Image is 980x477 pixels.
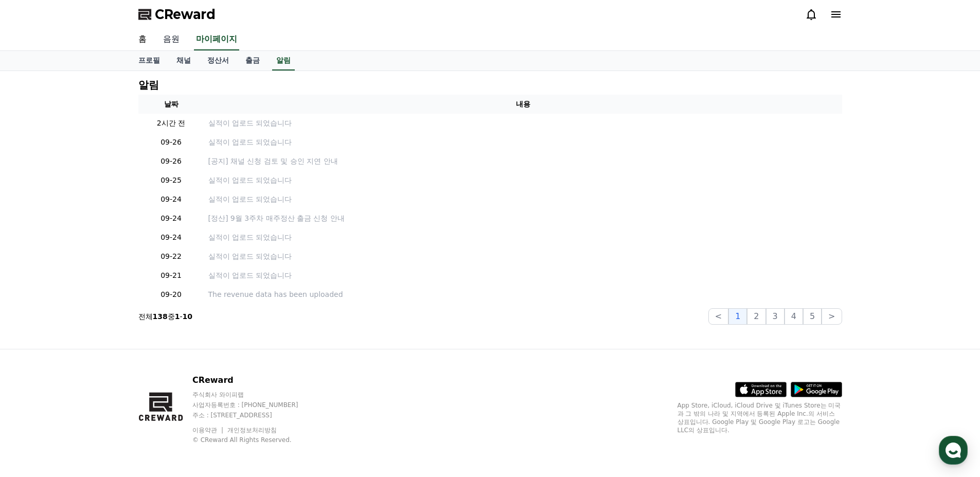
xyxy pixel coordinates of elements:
a: 실적이 업로드 되었습니다 [208,175,838,186]
button: 5 [803,308,822,325]
a: 실적이 업로드 되었습니다 [208,118,838,129]
a: 실적이 업로드 되었습니다 [208,270,838,281]
p: 09-26 [142,156,200,167]
p: 주식회사 와이피랩 [192,391,318,399]
a: 대화 [68,326,133,352]
span: 대화 [94,342,106,350]
h4: 알림 [138,79,159,91]
p: 2시간 전 [142,118,200,129]
button: 1 [728,308,747,325]
p: 09-26 [142,137,200,148]
p: 전체 중 - [138,311,193,322]
a: 이용약관 [192,427,225,434]
a: 출금 [237,51,268,70]
a: 알림 [272,51,295,70]
a: 음원 [155,29,188,50]
a: [정산] 9월 3주차 매주정산 출금 신청 안내 [208,213,838,224]
span: 설정 [159,342,171,350]
a: [공지] 채널 신청 검토 및 승인 지연 안내 [208,156,838,167]
th: 내용 [204,95,842,114]
a: 채널 [168,51,199,70]
th: 날짜 [138,95,204,114]
a: 실적이 업로드 되었습니다 [208,137,838,148]
a: 개인정보처리방침 [227,427,277,434]
p: 09-20 [142,289,200,300]
p: 09-25 [142,175,200,186]
p: 09-22 [142,251,200,262]
span: CReward [155,6,216,23]
a: 실적이 업로드 되었습니다 [208,232,838,243]
a: 정산서 [199,51,237,70]
button: 3 [766,308,785,325]
p: 09-24 [142,213,200,224]
strong: 138 [153,312,168,321]
a: 실적이 업로드 되었습니다 [208,251,838,262]
button: > [822,308,842,325]
p: 주소 : [STREET_ADDRESS] [192,411,318,419]
p: CReward [192,374,318,386]
p: 09-24 [142,232,200,243]
p: 09-21 [142,270,200,281]
p: 사업자등록번호 : [PHONE_NUMBER] [192,401,318,409]
button: 2 [747,308,765,325]
strong: 10 [183,312,192,321]
button: < [708,308,728,325]
a: 프로필 [130,51,168,70]
a: 마이페이지 [194,29,239,50]
a: The revenue data has been uploaded [208,289,838,300]
p: App Store, iCloud, iCloud Drive 및 iTunes Store는 미국과 그 밖의 나라 및 지역에서 등록된 Apple Inc.의 서비스 상표입니다. Goo... [678,401,842,434]
a: 실적이 업로드 되었습니다 [208,194,838,205]
a: 홈 [3,326,68,352]
button: 4 [785,308,803,325]
a: 설정 [133,326,198,352]
strong: 1 [175,312,180,321]
p: 09-24 [142,194,200,205]
p: © CReward All Rights Reserved. [192,436,318,444]
a: 홈 [130,29,155,50]
span: 홈 [32,342,39,350]
a: CReward [138,6,216,23]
